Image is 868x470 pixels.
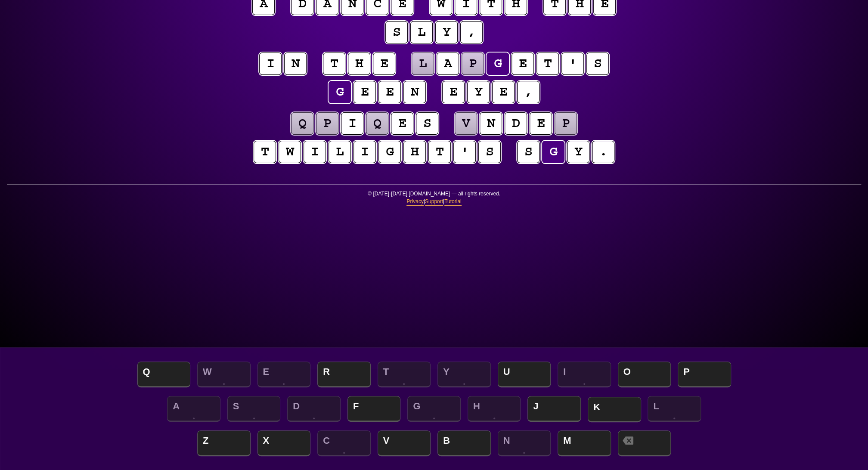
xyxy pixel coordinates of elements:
puzzle-tile: l [329,141,351,163]
puzzle-tile: g [329,81,351,103]
span: M [558,430,611,456]
puzzle-tile: n [403,81,426,103]
puzzle-tile: p [316,112,338,135]
span: L [648,396,701,422]
puzzle-tile: i [304,141,326,163]
span: U [498,362,551,387]
puzzle-tile: ' [561,53,584,75]
puzzle-tile: . [592,141,614,163]
span: A [167,396,220,422]
puzzle-tile: t [536,53,559,75]
puzzle-tile: e [353,81,376,103]
puzzle-tile: s [385,21,408,43]
puzzle-tile: q [366,112,388,135]
a: Tutorial [444,198,462,206]
a: Privacy [406,198,423,206]
puzzle-tile: y [567,141,589,163]
puzzle-tile: t [254,141,276,163]
span: I [558,362,611,387]
span: G [407,396,461,422]
span: E [257,362,311,387]
puzzle-tile: w [279,141,301,163]
puzzle-tile: n [480,112,502,135]
puzzle-tile: g [487,53,509,75]
puzzle-tile: ' [453,141,476,163]
puzzle-tile: , [460,21,483,43]
span: F [347,396,401,422]
puzzle-tile: e [378,81,401,103]
puzzle-tile: i [353,141,376,163]
puzzle-tile: v [455,112,477,135]
puzzle-tile: i [259,53,282,75]
puzzle-tile: p [555,112,577,135]
span: Z [197,430,251,456]
puzzle-tile: l [412,53,434,75]
puzzle-tile: e [512,53,534,75]
span: Q [137,362,191,387]
a: Support [425,198,443,206]
span: D [287,396,341,422]
puzzle-tile: n [284,53,307,75]
puzzle-tile: g [378,141,401,163]
puzzle-tile: a [437,53,459,75]
puzzle-tile: i [341,112,363,135]
puzzle-tile: e [391,112,413,135]
span: N [498,430,551,456]
span: J [527,396,581,422]
span: Y [437,362,491,387]
puzzle-tile: g [542,141,564,163]
puzzle-tile: e [492,81,515,103]
span: V [378,430,431,456]
span: P [678,362,731,387]
puzzle-tile: s [416,112,438,135]
span: B [437,430,491,456]
span: R [317,362,371,387]
span: H [468,396,521,422]
puzzle-tile: h [348,53,370,75]
puzzle-tile: e [530,112,552,135]
puzzle-tile: y [467,81,490,103]
puzzle-tile: t [323,53,345,75]
puzzle-tile: d [505,112,527,135]
span: X [257,430,311,456]
span: O [618,362,671,387]
puzzle-tile: l [410,21,433,43]
puzzle-tile: s [586,53,609,75]
puzzle-tile: s [478,141,501,163]
puzzle-tile: , [517,81,539,103]
puzzle-tile: q [291,112,313,135]
puzzle-tile: h [403,141,426,163]
puzzle-tile: e [373,53,395,75]
puzzle-tile: e [442,81,465,103]
puzzle-tile: s [517,141,539,163]
puzzle-tile: y [435,21,458,43]
span: K [588,397,641,422]
span: S [227,396,281,422]
span: C [317,430,371,456]
span: T [378,362,431,387]
p: © [DATE]-[DATE] [DOMAIN_NAME] — all rights reserved. | | [7,190,861,211]
puzzle-tile: p [462,53,484,75]
span: W [197,362,251,387]
puzzle-tile: t [428,141,451,163]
